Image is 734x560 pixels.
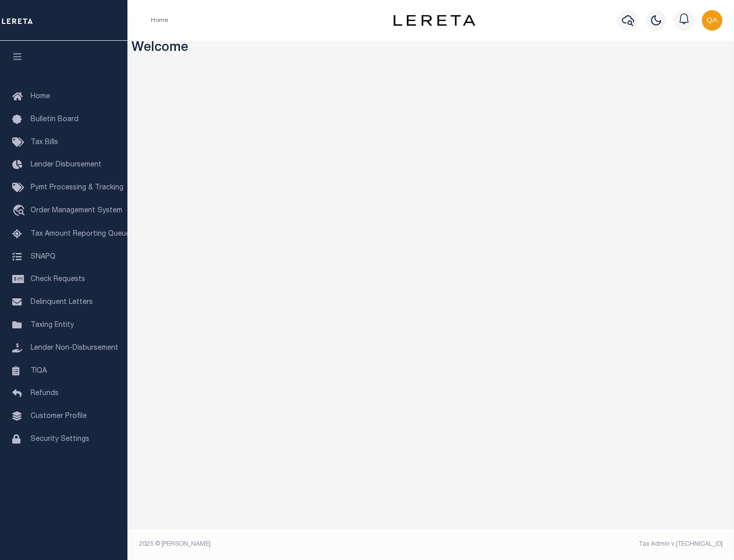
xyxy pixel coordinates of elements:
span: Delinquent Letters [31,299,93,306]
span: Home [31,93,50,100]
span: Order Management System [31,207,122,214]
img: svg+xml;base64,PHN2ZyB4bWxucz0iaHR0cDovL3d3dy53My5vcmcvMjAwMC9zdmciIHBvaW50ZXItZXZlbnRzPSJub25lIi... [702,10,722,31]
span: Pymt Processing & Tracking [31,184,123,191]
span: TIQA [31,367,47,374]
span: Customer Profile [31,413,87,420]
span: Security Settings [31,436,89,443]
span: Refunds [31,390,59,397]
div: Tax Admin v.[TECHNICAL_ID] [438,540,723,549]
i: travel_explore [12,205,29,218]
span: Lender Non-Disbursement [31,345,118,352]
span: Bulletin Board [31,116,78,123]
img: logo-dark.svg [394,15,475,26]
span: Check Requests [31,276,85,283]
span: SNAPQ [31,253,56,260]
div: 2025 © [PERSON_NAME]. [132,540,431,549]
span: Tax Amount Reporting Queue [31,231,130,238]
h3: Welcome [132,41,730,57]
span: Lender Disbursement [31,161,101,169]
span: Taxing Entity [31,322,74,329]
span: Tax Bills [31,139,58,146]
li: Home [151,16,168,25]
